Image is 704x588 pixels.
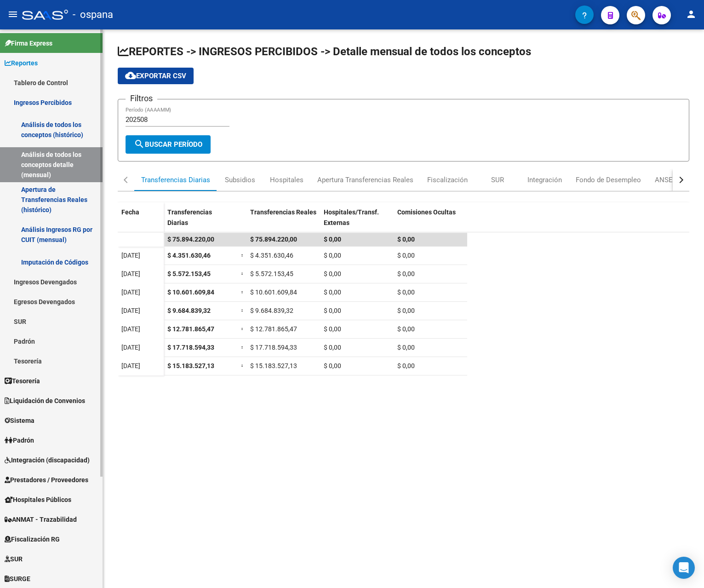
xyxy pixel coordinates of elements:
span: Sistema [5,415,34,426]
mat-icon: search [134,138,145,150]
span: $ 10.601.609,84 [167,288,214,296]
span: $ 5.572.153,45 [250,270,293,277]
mat-icon: cloud_download [125,70,136,81]
span: $ 0,00 [397,307,415,314]
span: $ 0,00 [324,252,341,259]
div: Subsidios [225,175,255,185]
span: ANMAT - Trazabilidad [5,514,77,525]
span: Tesorería [5,376,40,386]
span: [DATE] [121,344,140,351]
span: $ 0,00 [397,252,415,259]
div: Fiscalización [427,175,468,185]
span: $ 4.351.630,46 [250,252,293,259]
span: Liquidación de Convenios [5,396,85,406]
span: [DATE] [121,288,140,296]
span: Exportar CSV [125,72,186,80]
span: $ 5.572.153,45 [167,270,211,277]
span: $ 0,00 [397,325,415,333]
div: Hospitales [270,175,303,185]
datatable-header-cell: Comisiones Ocultas [394,202,467,241]
span: $ 0,00 [324,325,341,333]
span: $ 0,00 [397,288,415,296]
div: Transferencias Diarias [141,175,210,185]
span: $ 12.781.865,47 [167,325,214,333]
mat-icon: person [686,9,697,20]
span: REPORTES -> INGRESOS PERCIBIDOS -> Detalle mensual de todos los conceptos [118,45,531,58]
div: SUR [491,175,504,185]
span: Firma Express [5,38,52,48]
span: $ 10.601.609,84 [250,288,297,296]
span: $ 0,00 [324,307,341,314]
span: $ 0,00 [324,344,341,351]
span: $ 12.781.865,47 [250,325,297,333]
span: $ 4.351.630,46 [167,252,211,259]
button: Exportar CSV [118,68,194,84]
span: Padrón [5,435,34,445]
span: Buscar Período [134,140,202,149]
span: Hospitales Públicos [5,495,71,505]
span: = [241,252,245,259]
span: = [241,307,245,314]
span: $ 15.183.527,13 [167,362,214,369]
span: $ 0,00 [324,288,341,296]
span: Fecha [121,208,139,216]
span: $ 0,00 [324,270,341,277]
span: = [241,325,245,333]
span: $ 75.894.220,00 [167,236,214,243]
span: $ 9.684.839,32 [167,307,211,314]
span: $ 0,00 [324,362,341,369]
datatable-header-cell: Transferencias Reales [246,202,320,241]
span: $ 0,00 [397,362,415,369]
datatable-header-cell: Transferencias Diarias [164,202,237,241]
span: $ 0,00 [397,270,415,277]
span: Prestadores / Proveedores [5,475,88,485]
span: Fiscalización RG [5,534,60,544]
div: Integración [527,175,562,185]
span: Transferencias Reales [250,208,316,216]
div: Open Intercom Messenger [673,557,695,579]
span: = [241,344,245,351]
span: [DATE] [121,325,140,333]
span: $ 17.718.594,33 [250,344,297,351]
span: $ 0,00 [324,236,341,243]
span: = [241,270,245,277]
span: $ 9.684.839,32 [250,307,293,314]
span: Integración (discapacidad) [5,455,90,465]
span: [DATE] [121,270,140,277]
datatable-header-cell: Hospitales/Transf. Externas [320,202,394,241]
span: $ 0,00 [397,344,415,351]
span: [DATE] [121,307,140,314]
span: [DATE] [121,252,140,259]
span: $ 15.183.527,13 [250,362,297,369]
span: Comisiones Ocultas [397,208,456,216]
span: [DATE] [121,362,140,369]
span: $ 0,00 [397,236,415,243]
span: - ospana [73,5,113,25]
div: Apertura Transferencias Reales [317,175,413,185]
span: SUR [5,554,23,564]
span: $ 17.718.594,33 [167,344,214,351]
button: Buscar Período [126,135,211,154]
span: Transferencias Diarias [167,208,212,226]
div: Fondo de Desempleo [576,175,641,185]
span: Hospitales/Transf. Externas [324,208,379,226]
span: = [241,288,245,296]
span: = [241,362,245,369]
span: Reportes [5,58,38,68]
span: SURGE [5,574,30,584]
datatable-header-cell: Fecha [118,202,164,241]
span: $ 75.894.220,00 [250,236,297,243]
mat-icon: menu [7,9,18,20]
h3: Filtros [126,92,157,105]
